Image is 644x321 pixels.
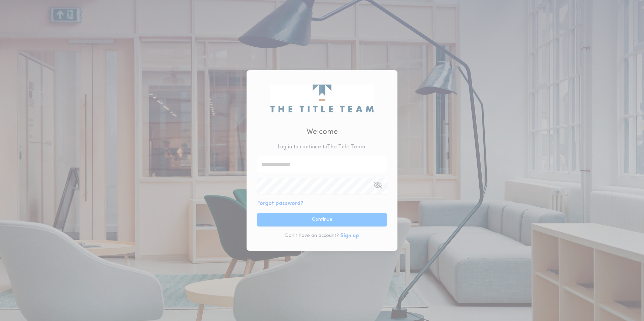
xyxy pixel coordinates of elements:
[278,143,366,151] p: Log in to continue to The Title Team .
[340,232,359,240] button: Sign up
[307,127,338,138] h2: Welcome
[285,233,339,239] p: Don't have an account?
[257,200,303,208] button: Forgot password?
[257,213,387,226] button: Continue
[270,84,374,112] img: logo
